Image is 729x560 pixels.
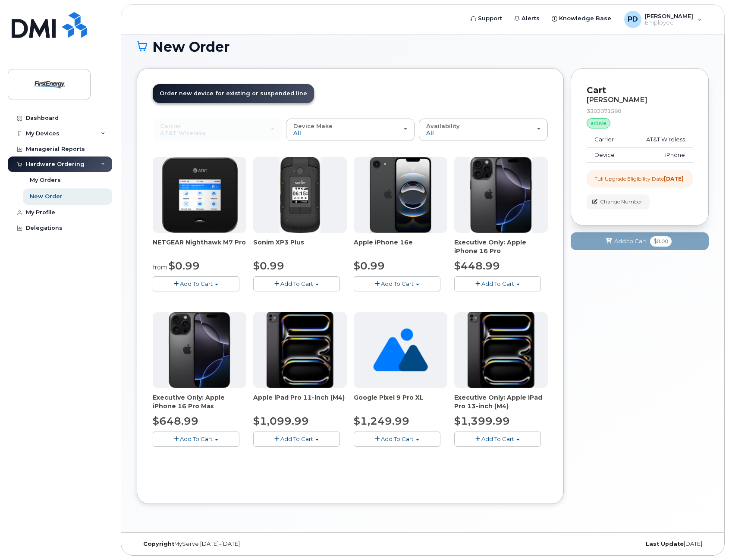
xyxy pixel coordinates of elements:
[454,415,510,427] span: $1,399.99
[594,175,684,182] div: Full Upgrade Eligibility Date
[169,312,230,388] img: iphone_16_pro.png
[253,238,347,255] div: Sonim XP3 Plus
[293,129,301,136] span: All
[373,312,428,388] img: no_image_found-2caef05468ed5679b831cfe6fc140e25e0c280774317ffc20a367ab7fd17291e.png
[465,10,508,27] a: Support
[478,14,502,23] span: Support
[354,276,440,291] button: Add To Cart
[160,90,307,97] span: Order new device for existing or suspended line
[664,175,684,182] strong: [DATE]
[571,232,709,250] button: Add to Cart $0.00
[587,107,693,115] div: 3302071590
[280,157,321,233] img: xp3plus.jpg
[354,393,447,410] div: Google Pixel 9 Pro XL
[354,238,447,255] div: Apple iPhone 16e
[481,435,514,442] span: Add To Cart
[546,10,617,27] a: Knowledge Base
[587,147,629,163] td: Device
[481,280,514,287] span: Add To Cart
[645,19,693,26] span: Employee
[628,14,638,25] span: PD
[587,96,693,104] div: [PERSON_NAME]
[354,432,440,447] button: Add To Cart
[280,435,313,442] span: Add To Cart
[370,157,432,233] img: iphone16e.png
[143,541,174,547] strong: Copyright
[354,415,409,427] span: $1,249.99
[600,198,642,206] span: Change Number
[470,157,531,233] img: iphone_16_pro.png
[419,119,548,141] button: Availability All
[354,260,385,272] span: $0.99
[137,541,327,547] div: MyServe [DATE]–[DATE]
[587,84,693,97] p: Cart
[629,147,693,163] td: iPhone
[426,122,460,129] span: Availability
[381,435,414,442] span: Add To Cart
[153,238,246,255] div: NETGEAR Nighthawk M7 Pro
[587,118,610,128] div: active
[253,432,340,447] button: Add To Cart
[587,132,629,147] td: Carrier
[454,393,548,410] div: Executive Only: Apple iPad Pro 13-inch (M4)
[454,432,541,447] button: Add To Cart
[153,276,239,291] button: Add To Cart
[153,393,246,410] div: Executive Only: Apple iPhone 16 Pro Max
[629,132,693,147] td: AT&T Wireless
[293,122,333,129] span: Device Make
[518,541,709,547] div: [DATE]
[454,260,500,272] span: $448.99
[180,280,213,287] span: Add To Cart
[153,415,198,427] span: $648.99
[508,10,546,27] a: Alerts
[426,129,434,136] span: All
[381,280,414,287] span: Add To Cart
[162,157,238,233] img: Nighthawk.png
[137,39,709,54] h1: New Order
[614,237,647,245] span: Add to Cart
[454,238,548,255] div: Executive Only: Apple iPhone 16 Pro
[280,280,313,287] span: Add To Cart
[691,522,723,554] iframe: Messenger Launcher
[169,260,200,272] span: $0.99
[645,13,693,19] span: [PERSON_NAME]
[153,432,239,447] button: Add To Cart
[253,260,284,272] span: $0.99
[454,276,541,291] button: Add To Cart
[618,11,708,28] div: Peterson, David T
[153,263,167,271] small: from
[650,236,672,247] span: $0.00
[253,276,340,291] button: Add To Cart
[267,312,333,388] img: ipad_pro_11_m4.png
[180,435,213,442] span: Add To Cart
[646,541,684,547] strong: Last Update
[253,415,309,427] span: $1,099.99
[286,119,415,141] button: Device Make All
[559,14,611,23] span: Knowledge Base
[468,312,534,388] img: ipad_pro_11_m4.png
[587,194,650,210] button: Change Number
[522,14,540,23] span: Alerts
[253,393,347,410] div: Apple iPad Pro 11-inch (M4)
